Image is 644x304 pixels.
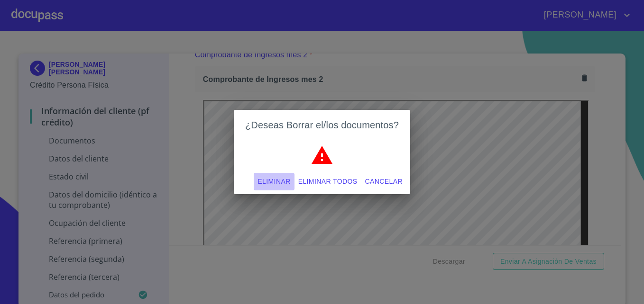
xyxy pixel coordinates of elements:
button: Eliminar todos [294,173,361,190]
span: Eliminar todos [298,176,358,188]
span: Cancelar [365,176,403,188]
button: Cancelar [361,173,406,190]
h2: ¿Deseas Borrar el/los documentos? [245,117,399,133]
span: Eliminar [258,176,290,188]
button: Eliminar [254,173,294,190]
